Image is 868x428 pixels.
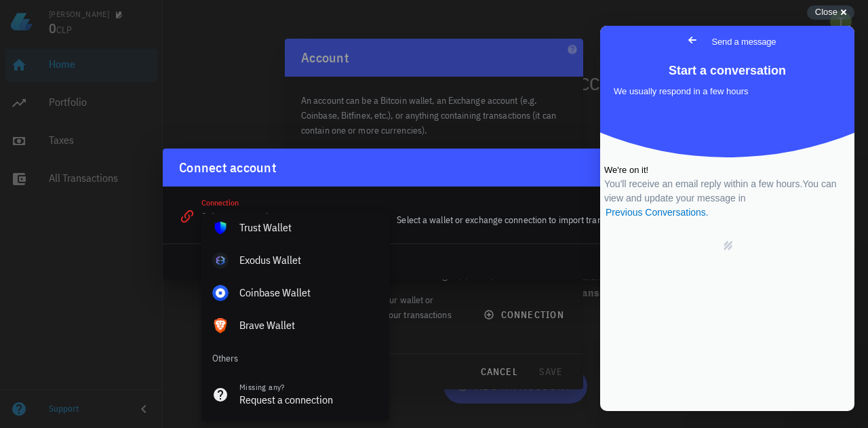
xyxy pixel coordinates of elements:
[239,393,378,406] div: Request a connection
[239,254,378,267] div: Exodus Wallet
[239,221,378,234] div: Trust Wallet
[815,7,837,17] span: Close
[201,206,319,227] input: Select a connection
[201,197,239,208] label: Connection
[347,204,697,235] div: Select a wallet or exchange connection to import transactions automatically.
[600,26,854,411] iframe: Help Scout Beacon - Live Chat, Contact Form, and Knowledge Base
[596,250,646,274] button: cancel
[239,319,378,332] div: Brave Wallet
[179,157,277,178] div: Connect account
[201,342,389,374] div: Others
[239,383,378,392] div: Missing any?
[807,5,854,20] button: Close
[239,286,378,299] div: Coinbase Wallet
